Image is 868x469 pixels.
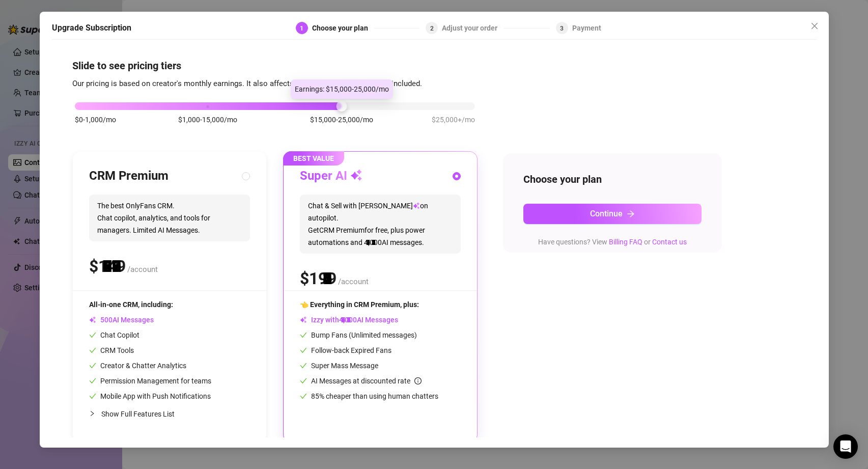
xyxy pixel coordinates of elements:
div: Choose your plan [312,22,374,34]
span: Chat & Sell with [PERSON_NAME] on autopilot. Get CRM Premium for free, plus power automations and... [300,195,461,254]
h4: Choose your plan [523,172,702,186]
div: Earnings: $15,000-25,000/mo [291,79,393,99]
span: $15,000-25,000/mo [310,114,373,125]
span: check [89,332,96,339]
span: check [89,347,96,354]
span: info-circle [414,377,422,384]
div: Payment [572,22,601,34]
div: Show Full Features List [89,402,250,426]
button: Close [806,18,823,34]
div: Open Intercom Messenger [833,434,858,459]
a: Contact us [652,238,687,246]
span: Close [806,22,823,30]
span: Have questions? View or [538,238,687,246]
span: close [810,22,819,30]
span: Follow-back Expired Fans [300,346,391,354]
span: Bump Fans (Unlimited messages) [300,331,417,339]
h4: Slide to see pricing tiers [72,59,796,73]
span: arrow-right [627,210,635,218]
span: check [300,347,307,354]
span: The best OnlyFans CRM. Chat copilot, analytics, and tools for managers. Limited AI Messages. [89,195,250,241]
span: Permission Management for teams [89,377,211,385]
span: AI Messages at discounted rate [311,377,422,385]
span: $ [89,257,126,276]
span: Izzy with AI Messages [300,316,398,324]
span: 2 [430,25,434,32]
span: 85% cheaper than using human chatters [300,392,438,400]
span: check [89,377,96,384]
span: check [89,393,96,400]
span: Chat Copilot [89,331,139,339]
span: Our pricing is based on creator's monthly earnings. It also affects the number of AI messages inc... [72,79,422,88]
a: Billing FAQ [609,238,642,246]
span: 3 [560,25,564,32]
span: /account [338,277,369,286]
span: check [300,332,307,339]
span: check [89,362,96,369]
span: BEST VALUE [283,151,344,165]
span: $0-1,000/mo [75,114,116,125]
h3: Super AI [300,168,362,184]
span: All-in-one CRM, including: [89,300,173,309]
span: Show Full Features List [101,410,175,418]
span: /account [127,265,158,274]
h3: CRM Premium [89,168,169,184]
span: 👈 Everything in CRM Premium, plus: [300,300,419,309]
span: $ [300,269,337,288]
span: Continue [590,209,623,218]
span: $1,000-15,000/mo [178,114,237,125]
div: Adjust your order [442,22,503,34]
span: Mobile App with Push Notifications [89,392,211,400]
button: Continuearrow-right [523,204,702,224]
span: Creator & Chatter Analytics [89,362,186,370]
span: 1 [300,25,303,32]
span: check [300,362,307,369]
span: check [300,393,307,400]
span: collapsed [89,410,95,417]
span: check [300,377,307,384]
h5: Upgrade Subscription [52,22,131,34]
span: $25,000+/mo [432,114,475,125]
span: CRM Tools [89,346,134,354]
span: AI Messages [89,316,154,324]
span: Super Mass Message [300,362,378,370]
